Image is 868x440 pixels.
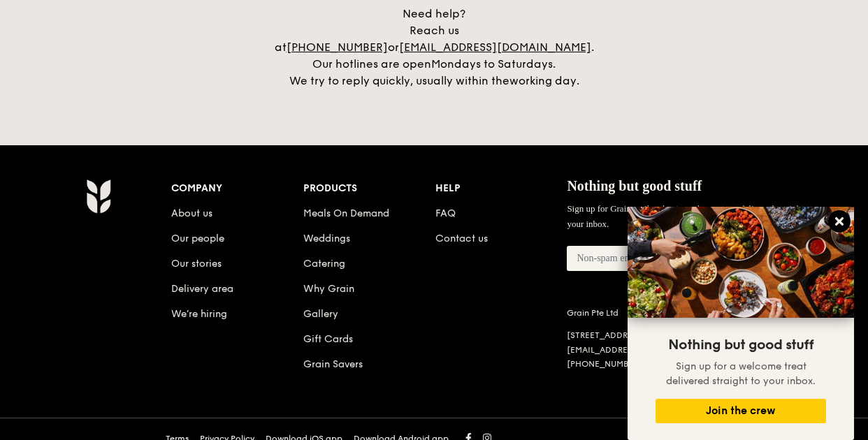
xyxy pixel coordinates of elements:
div: Grain Pte Ltd [567,307,747,318]
span: working day. [509,74,579,87]
div: Help [435,179,567,198]
button: Close [828,210,851,233]
a: Our stories [171,258,222,270]
img: DSC07876-Edit02-Large.jpeg [628,207,854,318]
img: AYc88T3wAAAABJRU5ErkJggg== [86,179,110,214]
span: Nothing but good stuff [668,337,813,353]
a: Our people [171,233,224,244]
a: Why Grain [303,283,354,295]
span: Sign up for Grain mail and get a welcome treat delivered straight to your inbox. [567,203,813,229]
a: Meals On Demand [303,207,389,219]
a: Delivery area [171,283,233,295]
div: Company [171,179,303,198]
div: Need help? Reach us at or . Our hotlines are open We try to reply quickly, usually within the [259,6,609,89]
div: Products [303,179,435,198]
a: Gallery [303,308,338,320]
span: Nothing but good stuff [567,178,702,193]
button: Join the crew [656,399,826,423]
a: [PHONE_NUMBER] [287,41,388,54]
div: [STREET_ADDRESS] [567,330,747,342]
a: Grain Savers [303,358,363,370]
a: [EMAIL_ADDRESS][DOMAIN_NAME] [399,41,591,54]
a: [EMAIL_ADDRESS][DOMAIN_NAME] [567,345,711,355]
a: [PHONE_NUMBER] [567,359,642,369]
a: We’re hiring [171,308,227,320]
a: About us [171,207,212,219]
a: Catering [303,258,345,270]
span: Sign up for a welcome treat delivered straight to your inbox. [666,360,816,387]
input: Non-spam email address [567,246,722,271]
span: Mondays to Saturdays. [431,57,556,71]
a: Contact us [435,233,488,244]
a: FAQ [435,207,456,219]
a: Gift Cards [303,333,353,345]
a: Weddings [303,233,350,244]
